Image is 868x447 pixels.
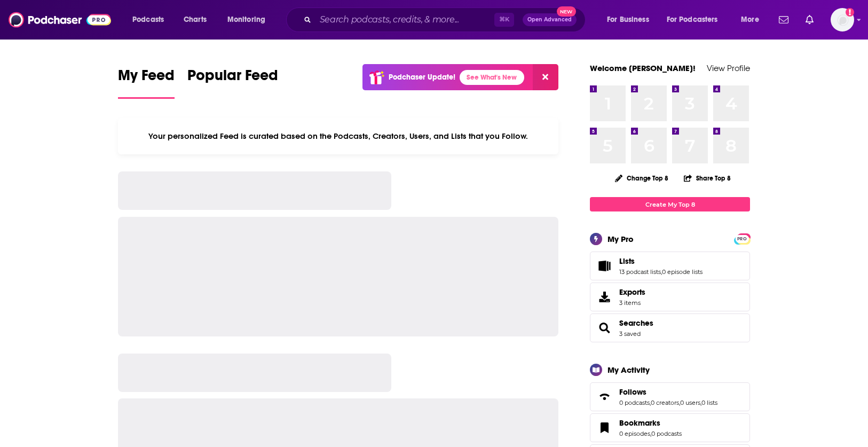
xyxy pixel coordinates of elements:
button: open menu [733,11,772,28]
a: My Feed [118,66,175,99]
img: Podchaser - Follow, Share and Rate Podcasts [9,10,111,30]
div: Search podcasts, credits, & more... [296,7,596,32]
a: Lists [619,256,703,266]
a: View Profile [707,63,750,73]
span: Exports [619,287,645,297]
a: Bookmarks [619,418,682,428]
span: Lists [619,256,635,266]
a: Lists [594,258,615,273]
p: Podchaser Update! [389,73,455,82]
a: 0 creators [651,399,679,406]
a: 0 podcasts [619,399,650,406]
span: Follows [619,387,646,397]
span: Open Advanced [527,17,572,22]
a: 0 episodes [619,430,650,437]
div: Your personalized Feed is curated based on the Podcasts, Creators, Users, and Lists that you Follow. [118,118,558,154]
span: Monitoring [227,12,265,27]
span: New [557,6,576,17]
span: , [661,268,662,276]
a: 13 podcast lists [619,268,661,276]
span: Lists [590,252,750,280]
a: Exports [590,283,750,311]
a: 3 saved [619,330,641,338]
span: Popular Feed [187,66,278,91]
a: Create My Top 8 [590,197,750,211]
button: Open AdvancedNew [523,13,577,26]
button: open menu [125,11,178,28]
span: More [741,12,759,27]
span: My Feed [118,66,175,91]
a: Charts [177,11,213,28]
span: For Business [607,12,649,27]
span: , [650,399,651,406]
span: 3 items [619,299,645,307]
span: , [650,430,651,437]
img: User Profile [831,8,854,32]
a: Popular Feed [187,66,278,99]
a: See What's New [460,70,524,85]
a: 0 episode lists [662,268,703,276]
span: PRO [736,235,748,243]
div: My Pro [607,234,634,244]
a: Follows [594,389,615,404]
span: , [679,399,680,406]
div: My Activity [607,365,650,375]
a: Follows [619,387,717,397]
span: ⌘ K [494,13,514,27]
span: Podcasts [132,12,164,27]
span: Searches [590,313,750,342]
a: Bookmarks [594,420,615,435]
a: 0 users [680,399,700,406]
span: For Podcasters [667,12,718,27]
a: Show notifications dropdown [801,11,818,29]
button: Share Top 8 [683,168,731,189]
span: Bookmarks [590,413,750,442]
a: 0 podcasts [651,430,682,437]
a: Welcome [PERSON_NAME]! [590,63,696,73]
span: Bookmarks [619,418,660,428]
a: PRO [736,234,748,242]
span: Exports [594,289,615,304]
button: open menu [220,11,279,28]
span: , [700,399,701,406]
button: open menu [599,11,662,28]
span: Logged in as broadleafbooks_ [831,8,854,32]
input: Search podcasts, credits, & more... [315,11,494,28]
svg: Add a profile image [846,8,854,17]
button: Change Top 8 [609,171,675,185]
button: open menu [660,11,733,28]
a: Searches [619,318,653,328]
a: Show notifications dropdown [775,11,793,29]
span: Follows [590,382,750,411]
span: Charts [184,12,207,27]
button: Show profile menu [831,8,854,32]
a: Searches [594,320,615,335]
a: 0 lists [701,399,717,406]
